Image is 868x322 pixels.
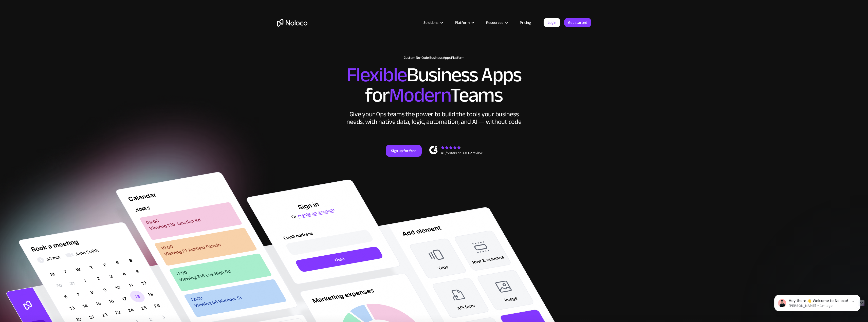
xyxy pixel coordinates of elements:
a: Sign up for free [386,145,422,157]
div: Platform [455,19,470,26]
div: Resources [480,19,513,26]
div: Platform [449,19,480,26]
a: Login [544,18,560,27]
span: Flexible [346,56,407,94]
h1: Custom No-Code Business Apps Platform [277,56,591,60]
div: Solutions [417,19,449,26]
div: Give your Ops teams the power to build the tools your business needs, with native data, logic, au... [345,110,523,126]
span: Modern [389,76,450,114]
div: Solutions [423,19,438,26]
a: Get started [564,18,591,27]
a: home [277,19,307,27]
div: Resources [486,19,503,26]
iframe: Intercom notifications message [767,284,868,319]
a: Pricing [513,19,537,26]
h2: Business Apps for Teams [277,65,591,105]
